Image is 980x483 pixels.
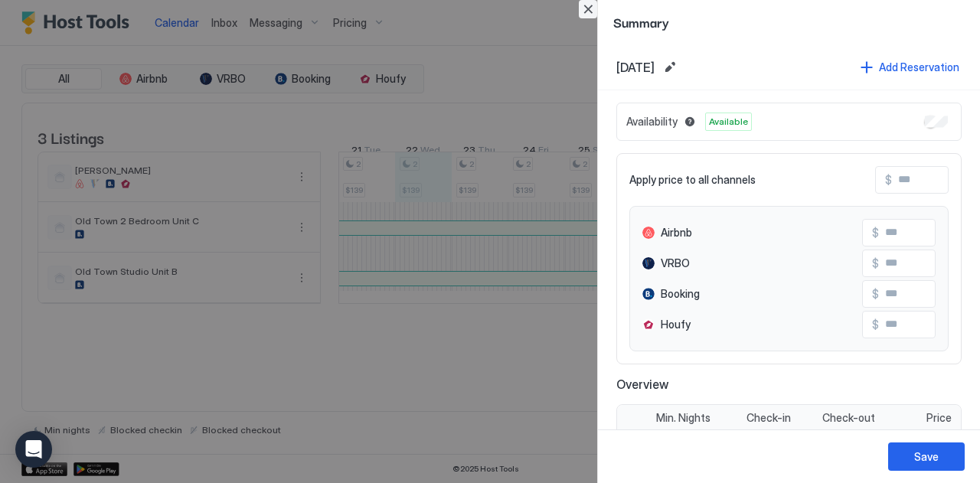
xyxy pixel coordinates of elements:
[879,59,959,75] div: Add Reservation
[746,411,791,425] span: Check-in
[885,173,892,187] span: $
[872,287,879,301] span: $
[661,226,692,240] span: Airbnb
[656,411,710,425] span: Min. Nights
[661,256,690,270] span: VRBO
[661,287,700,301] span: Booking
[858,57,962,77] button: Add Reservation
[822,411,875,425] span: Check-out
[661,318,691,331] span: Houfy
[15,431,52,468] div: Open Intercom Messenger
[872,256,879,270] span: $
[888,442,965,471] button: Save
[926,411,952,425] span: Price
[613,12,965,31] span: Summary
[616,377,962,392] span: Overview
[709,115,748,129] span: Available
[626,115,678,129] span: Availability
[681,113,699,131] button: Blocked dates override all pricing rules and remain unavailable until manually unblocked
[629,173,756,187] span: Apply price to all channels
[872,318,879,331] span: $
[914,449,939,465] div: Save
[872,226,879,240] span: $
[661,58,679,77] button: Edit date range
[616,60,655,75] span: [DATE]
